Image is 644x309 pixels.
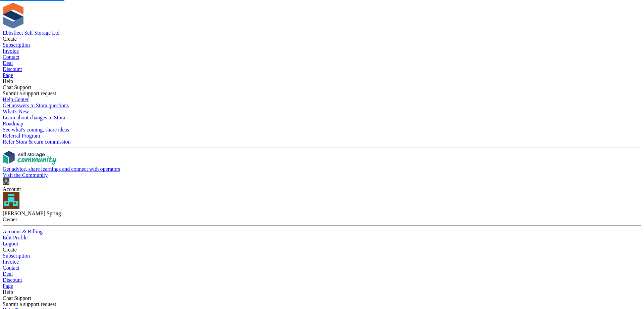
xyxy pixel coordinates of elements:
[3,109,641,121] a: What's New Learn about changes to Stora
[3,186,21,192] span: Account
[3,241,641,247] a: Logout
[3,48,641,54] a: Invoice
[3,133,641,145] a: Referral Program Refer Stora & earn commission
[3,271,641,277] a: Deal
[3,133,40,139] span: Referral Program
[3,166,641,172] div: Get advice, share learnings and connect with operators
[3,72,641,78] a: Page
[3,210,641,217] div: [PERSON_NAME] Spring
[3,84,31,90] span: Chat Support
[3,109,29,114] span: What's New
[3,253,641,259] a: Subscription
[3,96,29,102] span: Help Center
[3,265,641,271] a: Contact
[3,3,23,29] img: stora-icon-8386f47178a22dfd0bd8f6a31ec36ba5ce8667c1dd55bd0f319d3a0aa187defe.svg
[3,66,641,72] a: Discount
[3,277,641,283] a: Discount
[3,247,17,253] span: Create
[3,259,641,265] a: Invoice
[3,178,9,185] img: George Spring
[3,172,48,178] span: Visit the Community
[3,151,56,165] img: community-logo-e120dcb29bea30313fccf008a00513ea5fe9ad107b9d62852cae38739ed8438e.svg
[3,217,641,223] div: Owner
[3,235,641,241] a: Edit Profile
[3,151,641,178] a: Get advice, share learnings and connect with operators Visit the Community
[3,121,23,126] span: Roadmap
[3,283,641,289] a: Page
[3,127,641,133] div: See what's coming, share ideas
[3,295,31,301] span: Chat Support
[3,42,641,48] a: Subscription
[3,301,641,307] div: Submit a support request
[3,139,641,145] div: Refer Stora & earn commission
[3,78,13,84] span: Help
[3,121,641,133] a: Roadmap See what's coming, share ideas
[3,36,17,42] span: Create
[3,289,13,295] span: Help
[3,60,641,66] a: Deal
[3,229,641,235] a: Account & Billing
[3,90,641,96] div: Submit a support request
[3,54,641,60] a: Contact
[3,96,641,109] a: Help Center Get answers to Stora questions
[3,115,641,121] div: Learn about changes to Stora
[3,103,641,109] div: Get answers to Stora questions
[3,192,19,209] img: George Spring
[3,30,59,36] a: Ebbsfleet Self Storage Ltd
